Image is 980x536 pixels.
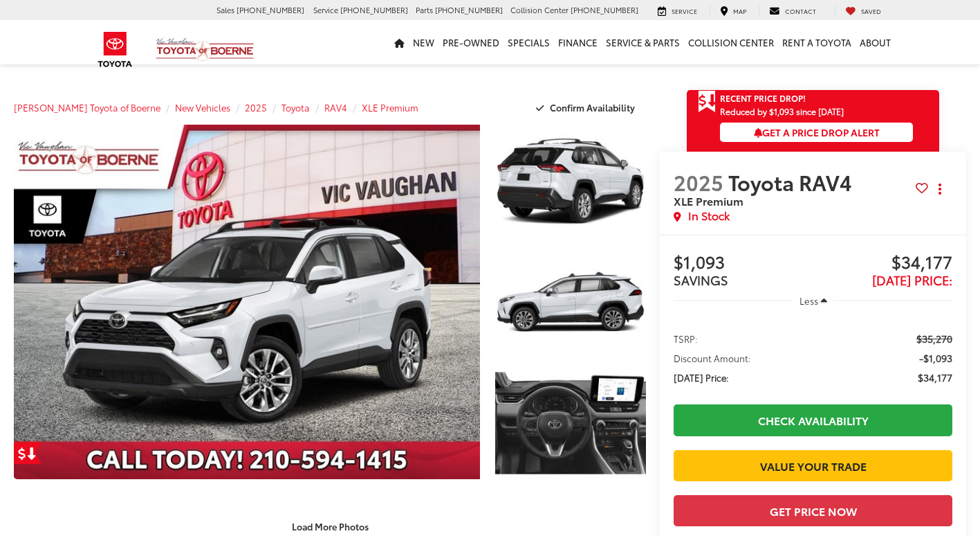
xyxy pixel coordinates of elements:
span: 2025 [674,167,723,197]
button: Get Price Now [674,495,952,526]
a: Expand Photo 0 [14,125,480,479]
a: Rent a Toyota [778,20,856,64]
span: Get a Price Drop Alert [754,125,880,139]
img: Vic Vaughan Toyota of Boerne [156,37,255,62]
a: Expand Photo 1 [495,125,646,238]
img: Toyota [89,27,141,72]
a: Service & Parts: Opens in a new tab [602,20,684,64]
img: 2025 Toyota RAV4 XLE Premium [494,123,647,239]
span: [DATE] Price: [872,271,952,289]
span: Saved [861,6,881,15]
span: [PHONE_NUMBER] [340,4,408,15]
a: Get Price Drop Alert [14,442,41,464]
span: [PHONE_NUMBER] [571,4,638,15]
button: Less [793,288,834,313]
a: Get Price Drop Alert Recent Price Drop! [687,90,939,107]
span: In Stock [688,208,730,224]
img: 2025 Toyota RAV4 XLE Premium [494,244,647,360]
a: Check Availability [674,404,952,436]
button: Actions [928,177,952,201]
a: Value Your Trade [674,450,952,481]
img: 2025 Toyota RAV4 XLE Premium [494,365,647,481]
a: Specials [503,20,554,64]
span: Map [733,6,746,15]
a: 2025 [245,101,267,114]
span: $34,177 [918,370,952,384]
a: [PERSON_NAME] Toyota of Boerne [14,101,160,114]
span: Service [672,6,697,15]
a: About [856,20,895,64]
span: [PHONE_NUMBER] [237,4,304,15]
span: Service [313,4,338,15]
span: Discount Amount: [674,351,751,365]
button: Confirm Availability [528,96,647,120]
a: Finance [554,20,602,64]
span: [DATE] Price: [674,370,729,384]
a: Service [647,6,708,17]
a: Toyota [281,101,310,114]
span: [PHONE_NUMBER] [435,4,503,15]
span: Recent Price Drop! [720,92,806,104]
a: XLE Premium [362,101,418,114]
a: Expand Photo 3 [495,366,646,479]
span: SAVINGS [674,271,728,289]
span: Toyota RAV4 [728,167,857,197]
span: XLE Premium [674,193,743,208]
span: TSRP: [674,332,698,346]
a: Collision Center [684,20,778,64]
span: -$1,093 [919,351,952,365]
a: Contact [759,6,826,17]
span: $34,177 [813,253,952,274]
a: Home [390,20,409,64]
a: RAV4 [324,101,347,114]
span: Contact [785,6,816,15]
a: New Vehicles [175,101,230,114]
a: Map [710,6,757,17]
span: $1,093 [674,253,813,274]
span: $35,270 [916,332,952,346]
span: Parts [416,4,433,15]
span: Sales [216,4,234,15]
a: Expand Photo 2 [495,245,646,358]
img: 2025 Toyota RAV4 XLE Premium [9,123,485,481]
span: Less [799,294,818,307]
a: New [409,20,438,64]
a: My Saved Vehicles [835,6,891,17]
a: Pre-Owned [438,20,503,64]
span: Collision Center [510,4,568,15]
span: Get Price Drop Alert [698,90,716,114]
span: dropdown dots [939,184,941,195]
span: Reduced by $1,093 since [DATE] [720,107,913,116]
span: Confirm Availability [550,101,635,114]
